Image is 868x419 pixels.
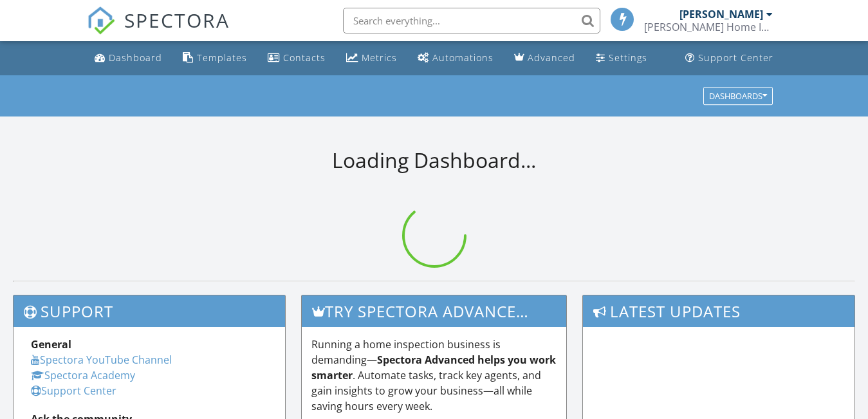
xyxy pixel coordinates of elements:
[609,51,647,64] div: Settings
[591,46,652,70] a: Settings
[341,46,402,70] a: Metrics
[302,295,566,327] h3: Try spectora advanced [DATE]
[31,337,71,351] strong: General
[31,353,172,367] a: Spectora YouTube Channel
[89,46,167,70] a: Dashboard
[432,51,494,64] div: Automations
[644,21,773,33] div: Hartman Home Inspections
[109,51,162,64] div: Dashboard
[311,337,556,414] p: Running a home inspection business is demanding— . Automate tasks, track key agents, and gain ins...
[31,368,135,382] a: Spectora Academy
[709,91,767,100] div: Dashboards
[703,87,773,105] button: Dashboards
[343,8,600,33] input: Search everything...
[124,6,230,33] span: SPECTORA
[528,51,575,64] div: Advanced
[362,51,397,64] div: Metrics
[31,384,116,398] a: Support Center
[412,46,499,70] a: Automations (Basic)
[283,51,326,64] div: Contacts
[680,46,779,70] a: Support Center
[14,295,285,327] h3: Support
[583,295,854,327] h3: Latest Updates
[178,46,252,70] a: Templates
[509,46,580,70] a: Advanced
[263,46,331,70] a: Contacts
[698,51,773,64] div: Support Center
[87,6,115,35] img: The Best Home Inspection Software - Spectora
[679,8,763,21] div: [PERSON_NAME]
[197,51,247,64] div: Templates
[311,353,556,382] strong: Spectora Advanced helps you work smarter
[87,17,230,44] a: SPECTORA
